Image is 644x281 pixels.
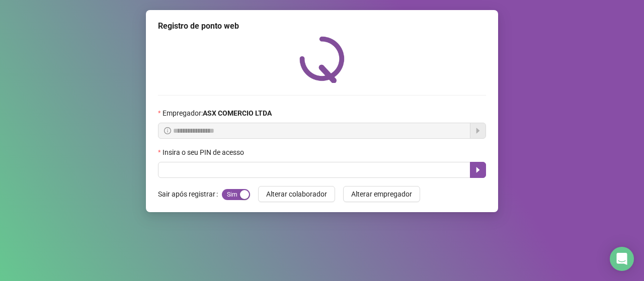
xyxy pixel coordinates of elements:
[158,20,486,32] div: Registro de ponto web
[299,36,345,83] img: QRPoint
[351,189,412,200] span: Alterar empregador
[158,186,222,202] label: Sair após registrar
[158,147,251,158] label: Insira o seu PIN de acesso
[164,127,171,134] span: info-circle
[266,189,327,200] span: Alterar colaborador
[163,108,272,119] span: Empregador :
[258,186,335,202] button: Alterar colaborador
[343,186,420,202] button: Alterar empregador
[610,247,634,271] div: Open Intercom Messenger
[203,109,272,117] strong: ASX COMERCIO LTDA
[474,166,482,174] span: caret-right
